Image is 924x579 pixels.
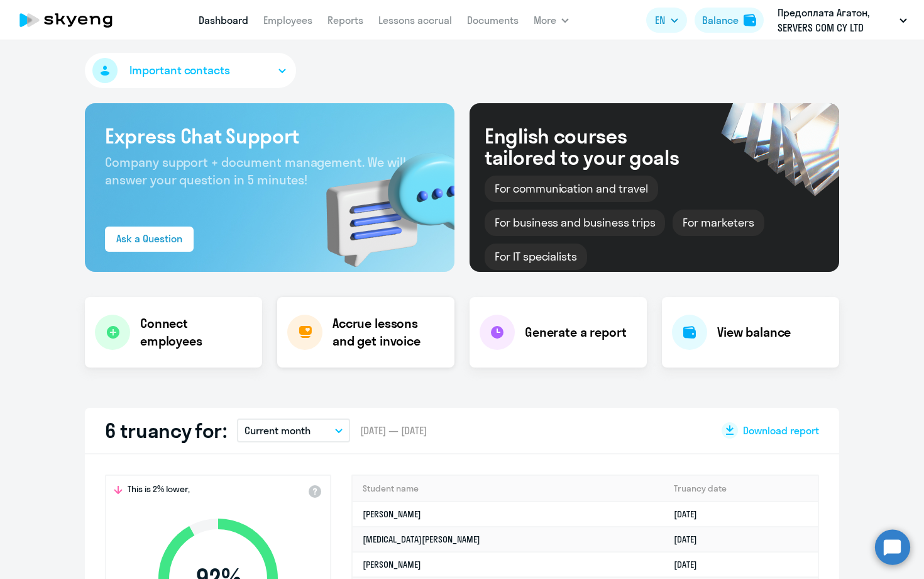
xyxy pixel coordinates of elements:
[105,123,434,149] h3: Express Chat Support
[105,154,406,188] span: Company support + document management. We will answer your question in 5 minutes!
[674,559,707,570] a: [DATE]
[105,227,194,252] button: Ask a Question
[363,534,480,545] a: [MEDICAL_DATA][PERSON_NAME]
[333,315,442,350] h4: Accrue lessons and get invoice
[85,53,296,88] button: Important contacts
[673,210,764,236] div: For marketers
[140,315,252,350] h4: Connect employees
[743,424,819,437] span: Download report
[116,231,182,246] div: Ask a Question
[308,130,454,272] img: bg-img
[327,14,363,26] a: Reports
[263,14,312,26] a: Employees
[467,14,519,26] a: Documents
[646,8,687,33] button: EN
[353,476,664,502] th: Student name
[674,534,707,545] a: [DATE]
[237,419,350,442] button: Current month
[778,5,894,35] p: Предоплата Агатон, SERVERS COM CY LTD
[245,423,311,438] p: Current month
[674,509,707,520] a: [DATE]
[695,8,764,33] button: Balancebalance
[655,13,665,28] span: EN
[702,13,739,28] div: Balance
[485,176,658,202] div: For communication and travel
[485,125,700,168] div: English courses tailored to your goals
[105,418,227,443] h2: 6 truancy for:
[363,559,421,570] a: [PERSON_NAME]
[771,5,913,35] button: Предоплата Агатон, SERVERS COM CY LTD
[525,323,626,341] h4: Generate a report
[128,483,190,498] span: This is 2% lower,
[129,62,230,79] span: Important contacts
[199,14,248,26] a: Dashboard
[485,244,587,270] div: For IT specialists
[534,8,569,33] button: More
[378,14,452,26] a: Lessons accrual
[363,509,421,520] a: [PERSON_NAME]
[534,13,556,28] span: More
[717,323,791,341] h4: View balance
[664,476,818,502] th: Truancy date
[744,14,756,26] img: balance
[360,424,427,437] span: [DATE] — [DATE]
[485,210,665,236] div: For business and business trips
